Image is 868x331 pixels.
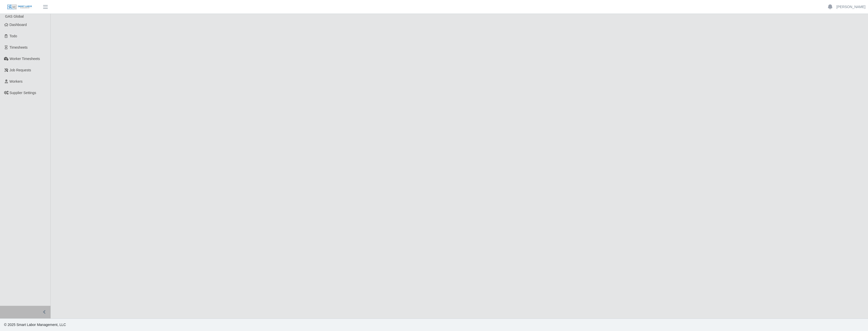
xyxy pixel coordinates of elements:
[5,14,24,18] span: GAS Global
[10,34,17,38] span: Todo
[10,68,31,72] span: Job Requests
[4,323,66,327] span: © 2025 Smart Labor Management, LLC
[10,91,36,95] span: Supplier Settings
[836,4,865,10] a: [PERSON_NAME]
[10,79,23,83] span: Workers
[10,57,40,61] span: Worker Timesheets
[10,23,27,27] span: Dashboard
[10,45,28,49] span: Timesheets
[7,4,32,10] img: SLM Logo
